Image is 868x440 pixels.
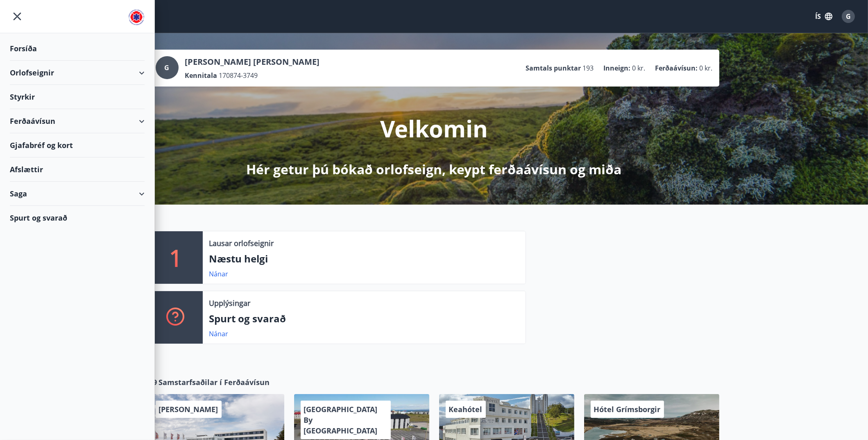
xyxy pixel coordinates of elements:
p: Velkomin [380,113,488,144]
img: union_logo [128,9,145,25]
div: Gjafabréf og kort [10,133,145,157]
p: Spurt og svarað [209,312,519,326]
span: [GEOGRAPHIC_DATA] By [GEOGRAPHIC_DATA] [304,404,378,435]
span: G [165,63,170,72]
div: Spurt og svarað [10,206,145,230]
span: 170874-3749 [219,71,258,80]
div: Forsíða [10,36,145,61]
p: Lausar orlofseignir [209,238,274,248]
span: Hótel Grímsborgir [594,404,661,414]
p: Ferðaávísun : [655,64,698,73]
div: Orlofseignir [10,61,145,85]
p: Inneign : [604,64,631,73]
p: Upplýsingar [209,298,251,308]
div: Saga [10,182,145,206]
span: 193 [583,64,594,73]
span: Keahótel [449,404,483,414]
a: Nánar [209,329,229,338]
button: G [839,7,858,26]
button: ÍS [811,9,837,24]
a: Nánar [209,269,229,278]
span: Samstarfsaðilar í Ferðaávísun [159,377,270,388]
span: 0 kr. [700,64,713,73]
p: Hér getur þú bókað orlofseign, keypt ferðaávísun og miða [247,160,622,178]
div: Ferðaávísun [10,109,145,133]
div: Afslættir [10,157,145,182]
div: Styrkir [10,85,145,109]
span: 0 kr. [632,64,646,73]
p: 1 [170,242,183,273]
p: Samtals punktar [526,64,581,73]
p: Kennitala [185,71,218,80]
p: Næstu helgi [209,252,519,266]
button: menu [10,9,25,24]
p: [PERSON_NAME] [PERSON_NAME] [185,56,320,68]
span: [PERSON_NAME] [159,404,218,414]
span: G [846,12,851,21]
